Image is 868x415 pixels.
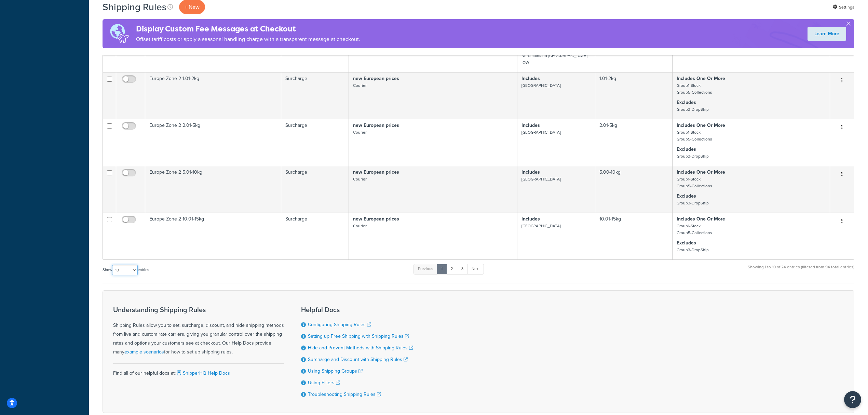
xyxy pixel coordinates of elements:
[113,306,284,313] h3: Understanding Shipping Rules
[521,169,540,176] strong: Includes
[281,166,349,213] td: Surcharge
[353,176,367,182] small: Courier
[677,169,725,176] strong: Includes One Or More
[353,122,399,129] strong: new European prices
[281,213,349,259] td: Surcharge
[521,75,540,82] strong: Includes
[677,75,725,82] strong: Includes One Or More
[833,2,854,12] a: Settings
[301,306,413,313] h3: Helpful Docs
[281,119,349,166] td: Surcharge
[113,363,284,378] div: Find all of our helpful docs at:
[521,122,540,129] strong: Includes
[103,19,136,48] img: duties-banner-06bc72dcb5fe05cb3f9472aba00be2ae8eb53ab6f0d8bb03d382ba314ac3c341.png
[353,215,399,223] strong: new European prices
[677,192,696,200] strong: Excludes
[145,166,281,213] td: Europe Zone 2 5.01-10kg
[176,370,230,377] a: ShipperHQ Help Docs
[677,239,696,246] strong: Excludes
[124,348,164,356] a: example scenarios
[677,82,712,95] small: Group1-Stock Group5-Collections
[145,119,281,166] td: Europe Zone 2 2.01-5kg
[677,215,725,223] strong: Includes One Or More
[103,0,166,14] h1: Shipping Rules
[113,306,284,357] div: Shipping Rules allow you to set, surcharge, discount, and hide shipping methods from live and cus...
[808,27,846,41] a: Learn More
[521,176,561,182] small: [GEOGRAPHIC_DATA]
[308,379,340,386] a: Using Filters
[308,333,409,340] a: Setting up Free Shipping with Shipping Rules
[677,247,709,253] small: Group3-DropShip
[103,265,149,275] label: Show entries
[145,213,281,259] td: Europe Zone 2 10.01-15kg
[677,153,709,159] small: Group3-DropShip
[844,391,861,408] button: Open Resource Center
[136,23,360,35] h4: Display Custom Fee Messages at Checkout
[521,223,561,229] small: [GEOGRAPHIC_DATA]
[595,119,673,166] td: 2.01-5kg
[521,82,561,89] small: [GEOGRAPHIC_DATA]
[595,213,673,259] td: 10.01-15kg
[308,391,381,398] a: Troubleshooting Shipping Rules
[413,264,437,274] a: Previous
[308,344,413,351] a: Hide and Prevent Methods with Shipping Rules
[748,263,854,278] div: Showing 1 to 10 of 24 entries (filtered from 94 total entries)
[677,106,709,112] small: Group3-DropShip
[353,82,367,89] small: Courier
[677,223,712,236] small: Group1-Stock Group5-Collections
[308,321,371,328] a: Configuring Shipping Rules
[677,99,696,106] strong: Excludes
[353,169,399,176] strong: new European prices
[595,72,673,119] td: 1.01-2kg
[136,35,360,44] p: Offset tariff costs or apply a seasonal handling charge with a transparent message at checkout.
[521,129,561,135] small: [GEOGRAPHIC_DATA]
[677,122,725,129] strong: Includes One Or More
[437,264,447,274] a: 1
[595,166,673,213] td: 5.00-10kg
[521,215,540,223] strong: Includes
[308,367,363,375] a: Using Shipping Groups
[353,223,367,229] small: Courier
[308,356,408,363] a: Surcharge and Discount with Shipping Rules
[677,146,696,153] strong: Excludes
[353,129,367,135] small: Courier
[353,75,399,82] strong: new European prices
[677,200,709,206] small: Group3-DropShip
[145,72,281,119] td: Europe Zone 2 1.01-2kg
[446,264,458,274] a: 2
[457,264,468,274] a: 3
[677,129,712,142] small: Group1-Stock Group5-Collections
[112,265,138,275] select: Showentries
[677,176,712,189] small: Group1-Stock Group5-Collections
[281,72,349,119] td: Surcharge
[467,264,484,274] a: Next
